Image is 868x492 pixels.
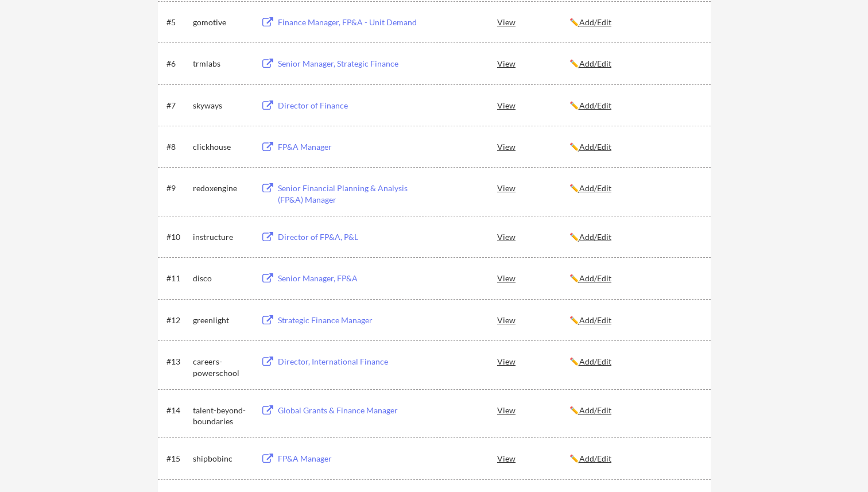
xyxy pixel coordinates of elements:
div: Global Grants & Finance Manager [278,405,420,416]
div: Strategic Finance Manager [278,315,420,326]
div: redoxengine [193,183,250,194]
div: View [497,95,569,115]
div: #14 [166,405,189,416]
u: Add/Edit [579,17,611,27]
div: disco [193,273,250,284]
div: View [497,53,569,73]
div: ✏️ [569,405,700,416]
div: Senior Financial Planning & Analysis (FP&A) Manager [278,183,420,205]
div: View [497,136,569,157]
div: clickhouse [193,141,250,153]
div: View [497,177,569,198]
u: Add/Edit [579,232,611,242]
div: FP&A Manager [278,141,420,153]
div: #5 [166,17,189,28]
div: gomotive [193,17,250,28]
div: shipbobinc [193,453,250,464]
div: careers-powerschool [193,356,250,378]
div: Senior Manager, FP&A [278,273,420,284]
div: ✏️ [569,58,700,69]
div: View [497,309,569,330]
div: Finance Manager, FP&A - Unit Demand [278,17,420,28]
div: #15 [166,453,189,464]
div: Director of Finance [278,100,420,111]
div: #13 [166,356,189,367]
u: Add/Edit [579,454,611,463]
div: instructure [193,231,250,243]
div: View [497,351,569,371]
div: #11 [166,273,189,284]
u: Add/Edit [579,142,611,152]
div: Director of FP&A, P&L [278,231,420,243]
div: View [497,226,569,247]
div: Senior Manager, Strategic Finance [278,58,420,69]
div: #6 [166,58,189,69]
div: ✏️ [569,273,700,284]
u: Add/Edit [579,357,611,366]
u: Add/Edit [579,315,611,325]
u: Add/Edit [579,183,611,193]
div: #8 [166,141,189,153]
div: FP&A Manager [278,453,420,464]
div: #7 [166,100,189,111]
div: ✏️ [569,183,700,194]
div: ✏️ [569,141,700,153]
div: ✏️ [569,315,700,326]
div: View [497,448,569,468]
div: View [497,400,569,420]
div: ✏️ [569,17,700,28]
u: Add/Edit [579,59,611,68]
div: ✏️ [569,231,700,243]
div: ✏️ [569,100,700,111]
div: ✏️ [569,453,700,464]
div: #9 [166,183,189,194]
div: #10 [166,231,189,243]
div: trmlabs [193,58,250,69]
div: greenlight [193,315,250,326]
div: #12 [166,315,189,326]
div: View [497,11,569,32]
div: View [497,268,569,288]
div: talent-beyond-boundaries [193,405,250,427]
div: skyways [193,100,250,111]
div: ✏️ [569,356,700,367]
u: Add/Edit [579,273,611,283]
u: Add/Edit [579,405,611,415]
div: Director, International Finance [278,356,420,367]
u: Add/Edit [579,100,611,110]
